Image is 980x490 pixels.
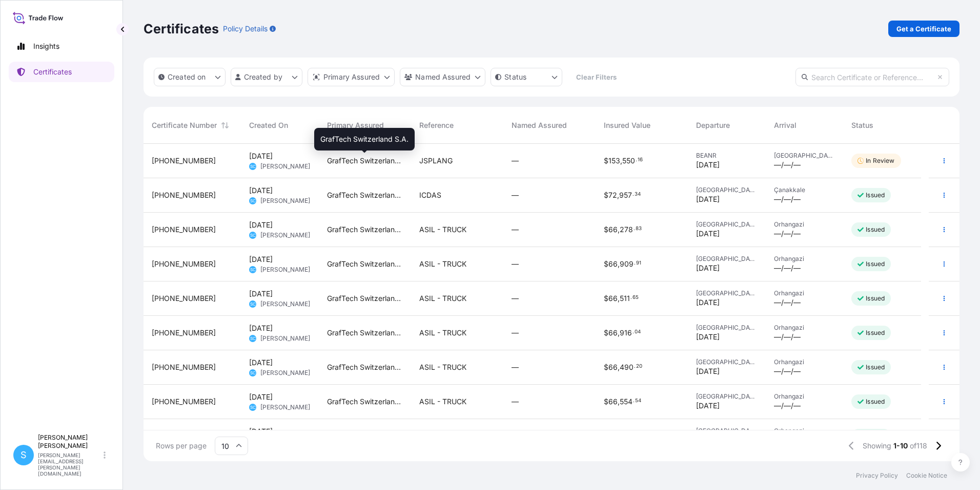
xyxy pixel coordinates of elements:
span: ASIL - TRUCK [419,259,466,269]
span: 916 [620,329,632,336]
span: [PHONE_NUMBER] [152,224,216,235]
span: Certificate Number [152,120,217,130]
a: Privacy Policy [856,472,898,480]
span: 72 [608,192,617,199]
button: createdOn Filter options [154,68,226,86]
span: 20 [636,365,642,368]
span: Orhangazi [774,289,835,297]
span: SC [250,161,256,172]
span: [DATE] [696,194,720,204]
p: [PERSON_NAME][EMAIL_ADDRESS][PERSON_NAME][DOMAIN_NAME] [38,452,101,477]
span: [PHONE_NUMBER] [152,156,216,166]
span: [DATE] [249,151,273,161]
span: [DATE] [249,323,273,333]
span: ASIL - TRUCK [419,362,466,372]
span: [DATE] [249,392,273,402]
span: 16 [638,158,643,162]
span: , [620,157,622,164]
p: Created on [168,72,206,82]
p: Issued [866,398,885,406]
span: 54 [635,399,641,403]
span: $ [604,295,608,302]
span: $ [604,398,608,405]
span: SC [250,299,256,309]
span: , [618,226,620,233]
span: 511 [620,295,630,302]
p: Certificates [33,67,72,77]
span: Primary Assured [327,120,384,130]
span: of 118 [910,441,927,451]
p: Created by [244,72,283,82]
span: 66 [608,295,618,302]
span: ASIL - TRUCK [419,397,466,407]
p: Issued [866,363,885,371]
span: [GEOGRAPHIC_DATA] [774,152,835,160]
span: GrafTech Switzerland S.A. [327,190,403,200]
span: 554 [620,398,632,405]
span: 909 [620,260,634,268]
span: — [512,224,519,235]
span: Orhangazi [774,427,835,435]
a: Insights [9,36,114,56]
span: [PHONE_NUMBER] [152,328,216,338]
p: Status [504,72,526,82]
span: [PHONE_NUMBER] [152,293,216,304]
span: [PERSON_NAME] [260,266,310,274]
span: [DATE] [249,426,273,437]
span: . [634,365,636,368]
span: Orhangazi [774,358,835,366]
span: [DATE] [696,401,720,411]
span: [PERSON_NAME] [260,162,310,171]
span: —/—/— [774,263,801,273]
span: [DATE] [249,220,273,230]
span: 66 [608,226,618,233]
span: [DATE] [696,263,720,273]
span: S [21,450,27,460]
span: Arrival [774,120,797,130]
p: Issued [866,260,885,268]
span: — [512,328,519,338]
span: SC [250,402,256,412]
a: Get a Certificate [888,21,959,37]
span: , [618,260,620,268]
span: 550 [622,157,635,164]
a: Certificates [9,62,114,82]
span: — [512,259,519,269]
span: [GEOGRAPHIC_DATA] [696,427,758,435]
span: SC [250,333,256,344]
span: . [634,227,635,231]
span: GrafTech Switzerland S.A. [327,156,403,166]
span: GrafTech Switzerland S.A. [327,397,403,407]
span: [PERSON_NAME] [260,300,310,308]
span: Insured Value [604,120,650,130]
span: . [630,296,632,299]
span: 04 [635,330,641,334]
span: — [512,293,519,304]
span: , [617,192,619,199]
span: [GEOGRAPHIC_DATA] [696,255,758,263]
span: —/—/— [774,401,801,411]
p: Primary Assured [323,72,380,82]
span: Reference [419,120,454,130]
span: — [512,156,519,166]
span: 1-10 [893,441,908,451]
span: [PHONE_NUMBER] [152,397,216,407]
span: SC [250,230,256,240]
span: , [618,398,620,405]
span: , [618,295,620,302]
span: [GEOGRAPHIC_DATA] [696,358,758,366]
span: . [632,330,634,334]
span: [DATE] [249,254,273,265]
span: 66 [608,260,618,268]
span: [PHONE_NUMBER] [152,362,216,372]
span: [DATE] [696,366,720,376]
span: Çanakkale [774,186,835,194]
span: GrafTech Switzerland S.A. [320,134,409,144]
button: distributor Filter options [308,68,395,86]
span: [DATE] [696,229,720,239]
span: [PHONE_NUMBER] [152,259,216,269]
a: Cookie Notice [906,472,947,480]
span: 65 [632,296,639,299]
span: SC [250,196,256,206]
